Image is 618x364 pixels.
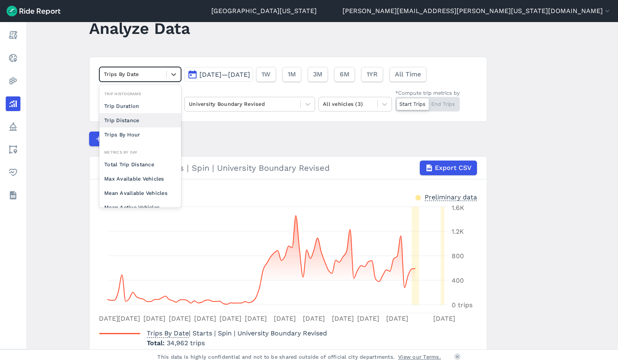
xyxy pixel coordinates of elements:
span: 1YR [367,69,378,79]
div: Trip Histograms [99,90,181,98]
tspan: [DATE] [332,315,354,322]
tspan: [DATE] [303,315,325,322]
tspan: [DATE] [219,315,242,322]
button: 1YR [361,67,383,82]
span: Export CSV [435,163,472,173]
a: Analyze [6,96,20,111]
a: Policy [6,119,20,134]
div: Mean Active Vehicles [99,200,181,214]
tspan: [DATE] [194,315,216,322]
button: 3M [308,67,328,82]
button: All Time [390,67,426,82]
a: Realtime [6,51,20,65]
tspan: 800 [452,252,464,260]
tspan: 0 trips [452,301,472,309]
button: [PERSON_NAME][EMAIL_ADDRESS][PERSON_NAME][US_STATE][DOMAIN_NAME] [343,6,611,16]
div: Trips By Date | Starts | Spin | University Boundary Revised [99,161,477,175]
tspan: [DATE] [274,315,296,322]
a: Report [6,28,20,42]
div: Preliminary data [425,192,477,201]
p: 332.5 trips [147,348,327,358]
tspan: [DATE] [143,315,166,322]
img: Ride Report [7,6,60,16]
tspan: [DATE] [245,315,267,322]
button: 1M [282,67,301,82]
div: Trip Distance [99,113,181,127]
span: Trips By Date [147,327,189,338]
a: Datasets [6,188,20,203]
span: 1W [262,69,271,79]
div: Total Trip Distance [99,157,181,172]
span: | Starts | Spin | University Boundary Revised [147,329,327,337]
span: 1M [288,69,296,79]
tspan: 1.6K [452,204,464,212]
span: 34,962 trips [167,339,205,347]
span: Total [147,339,167,347]
div: Trips By Hour [99,127,181,142]
tspan: [DATE] [357,315,379,322]
button: 1W [256,67,276,82]
a: [GEOGRAPHIC_DATA][US_STATE] [211,6,317,16]
tspan: 1.2K [452,228,464,235]
span: 6M [340,69,349,79]
a: Health [6,165,20,180]
button: Compare Metrics [89,132,164,146]
tspan: [DATE] [433,315,455,322]
button: [DATE]—[DATE] [184,67,253,82]
tspan: 400 [452,277,464,284]
tspan: [DATE] [96,315,119,322]
a: View our Terms. [398,353,441,361]
tspan: [DATE] [169,315,191,322]
div: *Compute trip metrics by [395,89,460,97]
span: [DATE]—[DATE] [199,71,250,78]
span: All Time [395,69,421,79]
div: Max Available Vehicles [99,172,181,186]
a: Heatmaps [6,74,20,88]
h1: Analyze Data [89,17,190,40]
span: 3M [313,69,322,79]
div: Metrics By Day [99,148,181,156]
div: Mean Available Vehicles [99,186,181,200]
div: Trip Duration [99,99,181,113]
button: 6M [334,67,355,82]
tspan: [DATE] [386,315,408,322]
span: Median Per Day [147,346,201,357]
a: Areas [6,142,20,157]
tspan: [DATE] [118,315,140,322]
button: Export CSV [420,161,477,175]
